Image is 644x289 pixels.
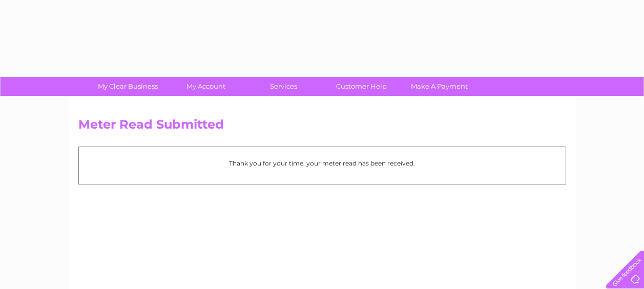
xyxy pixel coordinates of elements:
a: My Account [163,77,248,96]
a: Services [241,77,326,96]
a: My Clear Business [86,77,170,96]
a: Make A Payment [397,77,482,96]
p: Thank you for your time, your meter read has been received. [84,158,560,168]
h2: Meter Read Submitted [78,117,566,137]
a: Customer Help [319,77,404,96]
